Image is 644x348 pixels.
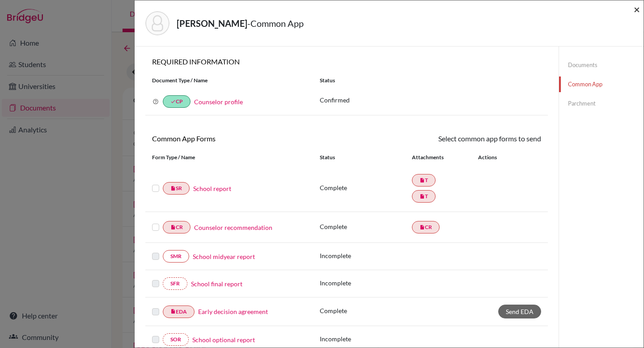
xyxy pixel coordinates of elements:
[559,57,644,73] a: Documents
[320,306,412,315] p: Complete
[347,133,548,144] div: Select common app forms to send
[634,4,640,15] button: Close
[145,134,347,143] h6: Common App Forms
[419,225,425,230] i: insert_drive_file
[193,184,231,193] a: School report
[634,3,640,16] span: ×
[320,95,541,105] p: Confirmed
[320,222,412,231] p: Complete
[412,221,440,233] a: insert_drive_fileCR
[467,153,523,161] div: Actions
[163,182,190,195] a: insert_drive_fileSR
[506,308,534,315] span: Send EDA
[559,76,644,92] a: Common App
[192,335,255,344] a: School optional report
[412,153,467,161] div: Attachments
[163,306,195,318] a: insert_drive_fileEDA
[170,99,176,104] i: done
[163,333,189,346] a: SOR
[191,279,242,289] a: School final report
[170,225,176,230] i: insert_drive_file
[320,183,412,192] p: Complete
[198,307,268,316] a: Early decision agreement
[145,57,548,66] h6: REQUIRED INFORMATION
[163,221,191,233] a: insert_drive_fileCR
[320,251,412,260] p: Incomplete
[163,95,191,108] a: doneCP
[247,18,304,29] span: - Common App
[320,278,412,288] p: Incomplete
[419,194,425,199] i: insert_drive_file
[412,190,436,203] a: insert_drive_fileT
[320,153,412,161] div: Status
[194,223,272,232] a: Counselor recommendation
[163,277,187,290] a: SFR
[145,76,313,85] div: Document Type / Name
[498,305,541,318] a: Send EDA
[559,96,644,111] a: Parchment
[313,76,548,85] div: Status
[170,309,176,314] i: insert_drive_file
[320,334,412,344] p: Incomplete
[412,174,436,187] a: insert_drive_fileT
[193,252,255,261] a: School midyear report
[194,98,243,106] a: Counselor profile
[177,18,247,29] strong: [PERSON_NAME]
[419,178,425,183] i: insert_drive_file
[145,153,313,161] div: Form Type / Name
[163,250,189,263] a: SMR
[170,186,176,191] i: insert_drive_file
